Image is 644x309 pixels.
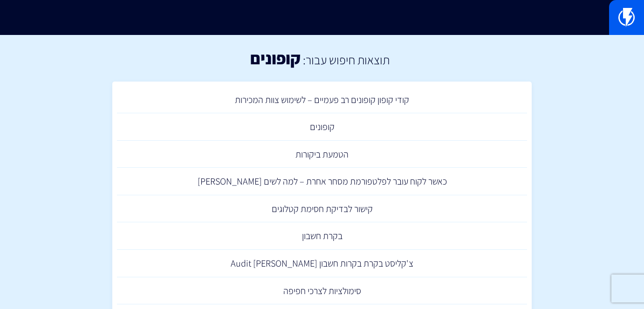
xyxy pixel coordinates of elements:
a: צ'קליסט בקרת בקרות חשבון Audit [PERSON_NAME] [117,250,527,277]
h2: תוצאות חיפוש עבור: [301,53,390,67]
a: קופונים [117,113,527,141]
a: סימולציות לצרכי חפיפה [117,277,527,305]
a: כאשר לקוח עובר לפלטפורמת מסחר אחרת – למה לשים [PERSON_NAME] [117,168,527,195]
a: קודי קופון קופונים רב פעמיים – לשימוש צוות המכירות [117,86,527,114]
a: קישור לבדיקת חסימת קטלוגים [117,195,527,223]
a: בקרת חשבון [117,222,527,250]
h1: קופונים [250,49,301,68]
a: הטמעת ביקורות [117,141,527,168]
input: חיפוש מהיר... [129,7,515,28]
